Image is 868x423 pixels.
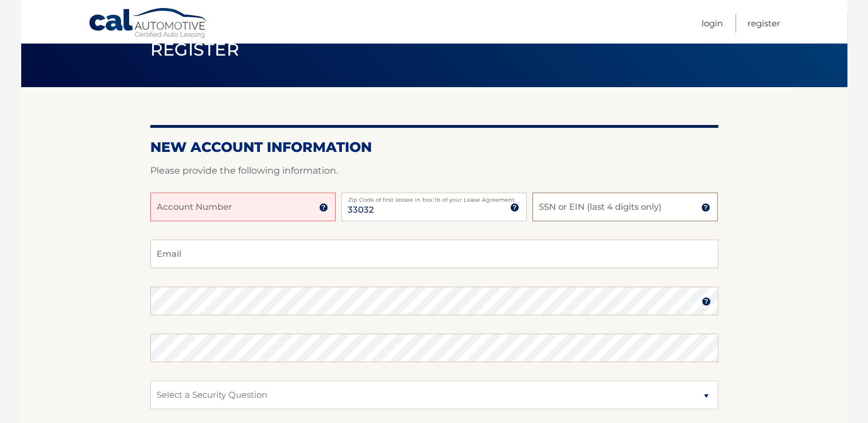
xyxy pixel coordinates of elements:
[150,193,336,221] input: Account Number
[510,203,519,212] img: tooltip.svg
[702,297,711,306] img: tooltip.svg
[88,7,209,41] a: Cal Automotive
[150,139,718,156] h2: New Account Information
[702,14,723,33] a: Login
[748,14,780,33] a: Register
[150,39,240,60] span: Register
[701,203,710,212] img: tooltip.svg
[150,240,718,268] input: Email
[532,193,718,221] input: SSN or EIN (last 4 digits only)
[319,203,328,212] img: tooltip.svg
[150,163,718,179] p: Please provide the following information.
[341,193,527,202] label: Zip Code of first lessee in box 1b of your Lease Agreement
[341,193,527,221] input: Zip Code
